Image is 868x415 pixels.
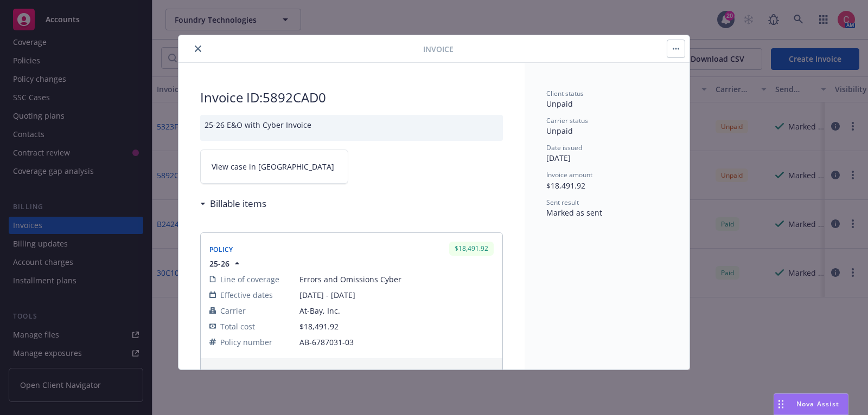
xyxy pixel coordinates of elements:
span: At-Bay, Inc. [299,305,494,316]
span: Policy [209,245,233,254]
span: Total cost [214,367,248,378]
span: [DATE] [546,153,571,163]
span: Total cost [220,321,255,332]
button: 25-26 [209,258,242,269]
div: Billable items [200,197,266,211]
span: Carrier status [546,116,588,125]
button: close [192,42,205,55]
span: Unpaid [546,126,573,136]
span: Effective dates [220,289,273,301]
span: Sent result [546,198,579,207]
span: [DATE] - [DATE] [299,289,494,301]
span: Errors and Omissions Cyber [299,274,494,285]
div: Totalcost$18,491.92 [201,359,502,386]
span: Invoice amount [546,170,592,179]
span: AB-6787031-03 [299,336,494,348]
h2: Invoice ID: 5892CAD0 [200,89,503,106]
div: Drag to move [774,394,788,414]
span: Unpaid [546,99,573,109]
span: $18,491.92 [299,321,339,332]
span: Marked as sent [546,207,602,218]
span: Policy number [220,336,272,348]
div: $18,491.92 [449,242,494,255]
span: Date issued [546,143,582,152]
span: Carrier [220,305,246,316]
span: Nova Assist [796,399,839,408]
span: Client status [546,89,584,98]
span: $18,491.92 [424,367,463,378]
span: $18,491.92 [546,180,585,191]
span: 25-26 [209,258,229,269]
span: View case in [GEOGRAPHIC_DATA] [212,161,334,172]
span: Line of coverage [220,274,279,285]
h3: Billable items [210,197,266,211]
div: 25-26 E&O with Cyber Invoice [200,115,503,141]
button: Nova Assist [774,393,848,415]
span: Invoice [423,43,454,55]
a: View case in [GEOGRAPHIC_DATA] [200,150,348,184]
